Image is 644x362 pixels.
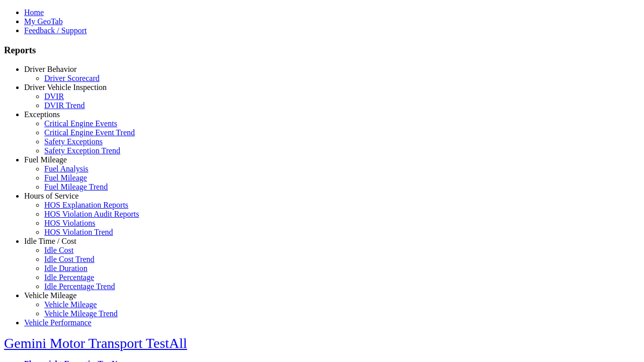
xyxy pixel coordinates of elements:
[44,255,95,263] a: Idle Cost Trend
[4,335,187,351] a: Gemini Motor Transport TestAll
[44,201,128,209] a: HOS Explanation Reports
[24,155,67,164] a: Fuel Mileage
[24,8,44,17] a: Home
[24,26,87,35] a: Feedback / Support
[24,318,92,327] a: Vehicle Performance
[44,92,64,101] a: DVIR
[44,173,87,182] a: Fuel Mileage
[44,300,97,309] a: Vehicle Mileage
[44,128,135,137] a: Critical Engine Event Trend
[44,264,88,273] a: Idle Duration
[44,74,100,82] a: Driver Scorecard
[24,237,76,245] a: Idle Time / Cost
[44,219,95,227] a: HOS Violations
[44,101,85,110] a: DVIR Trend
[44,309,118,318] a: Vehicle Mileage Trend
[24,110,60,119] a: Exceptions
[44,273,94,282] a: Idle Percentage
[44,164,89,173] a: Fuel Analysis
[44,183,108,191] a: Fuel Mileage Trend
[4,45,640,56] h3: Reports
[44,246,73,254] a: Idle Cost
[24,17,63,26] a: My GeoTab
[44,228,113,236] a: HOS Violation Trend
[24,83,107,92] a: Driver Vehicle Inspection
[44,282,115,291] a: Idle Percentage Trend
[24,192,78,200] a: Hours of Service
[24,291,76,300] a: Vehicle Mileage
[44,137,103,146] a: Safety Exceptions
[44,119,117,128] a: Critical Engine Events
[44,210,139,218] a: HOS Violation Audit Reports
[44,146,120,155] a: Safety Exception Trend
[24,65,76,73] a: Driver Behavior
